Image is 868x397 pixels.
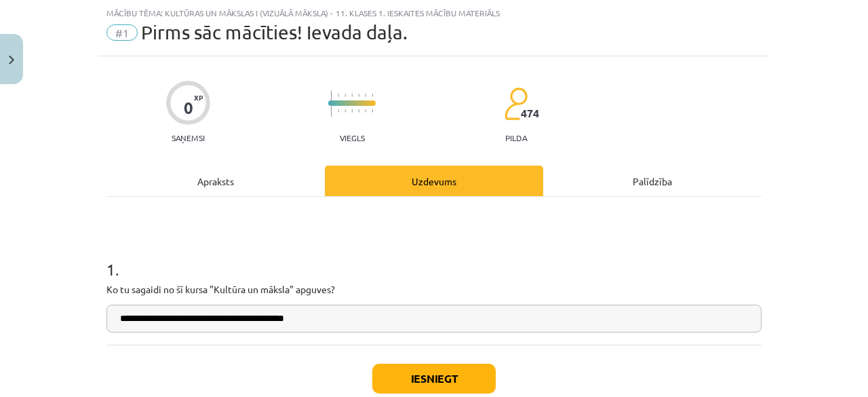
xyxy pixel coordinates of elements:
[365,109,366,113] img: icon-short-line-57e1e144782c952c97e751825c79c345078a6d821885a25fce030b3d8c18986b.svg
[372,94,373,97] img: icon-short-line-57e1e144782c952c97e751825c79c345078a6d821885a25fce030b3d8c18986b.svg
[351,109,353,113] img: icon-short-line-57e1e144782c952c97e751825c79c345078a6d821885a25fce030b3d8c18986b.svg
[194,94,203,101] span: XP
[106,166,325,196] div: Apraksts
[338,109,339,113] img: icon-short-line-57e1e144782c952c97e751825c79c345078a6d821885a25fce030b3d8c18986b.svg
[331,90,332,117] img: icon-long-line-d9ea69661e0d244f92f715978eff75569469978d946b2353a9bb055b3ed8787d.svg
[9,56,14,64] img: icon-close-lesson-0947bae3869378f0d4975bcd49f059093ad1ed9edebbc8119c70593378902aed.svg
[344,109,346,113] img: icon-short-line-57e1e144782c952c97e751825c79c345078a6d821885a25fce030b3d8c18986b.svg
[358,109,359,113] img: icon-short-line-57e1e144782c952c97e751825c79c345078a6d821885a25fce030b3d8c18986b.svg
[106,282,762,297] p: Ko tu sagaidi no šī kursa "Kultūra un māksla" apguves?
[351,94,353,97] img: icon-short-line-57e1e144782c952c97e751825c79c345078a6d821885a25fce030b3d8c18986b.svg
[365,94,366,97] img: icon-short-line-57e1e144782c952c97e751825c79c345078a6d821885a25fce030b3d8c18986b.svg
[504,87,528,121] img: students-c634bb4e5e11cddfef0936a35e636f08e4e9abd3cc4e673bd6f9a4125e45ecb1.svg
[106,8,762,18] div: Mācību tēma: Kultūras un mākslas i (vizuālā māksla) - 11. klases 1. ieskaites mācību materiāls
[141,21,408,43] span: Pirms sāc mācīties! Ievada daļa.
[543,166,762,196] div: Palīdzība
[521,107,539,119] span: 474
[184,98,193,117] div: 0
[344,94,346,97] img: icon-short-line-57e1e144782c952c97e751825c79c345078a6d821885a25fce030b3d8c18986b.svg
[325,166,543,196] div: Uzdevums
[338,94,339,97] img: icon-short-line-57e1e144782c952c97e751825c79c345078a6d821885a25fce030b3d8c18986b.svg
[372,109,373,113] img: icon-short-line-57e1e144782c952c97e751825c79c345078a6d821885a25fce030b3d8c18986b.svg
[106,236,762,278] h1: 1 .
[372,364,496,394] button: Iesniegt
[106,24,138,41] span: #1
[340,133,365,143] p: Viegls
[166,133,210,143] p: Saņemsi
[505,133,527,143] p: pilda
[358,94,359,97] img: icon-short-line-57e1e144782c952c97e751825c79c345078a6d821885a25fce030b3d8c18986b.svg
